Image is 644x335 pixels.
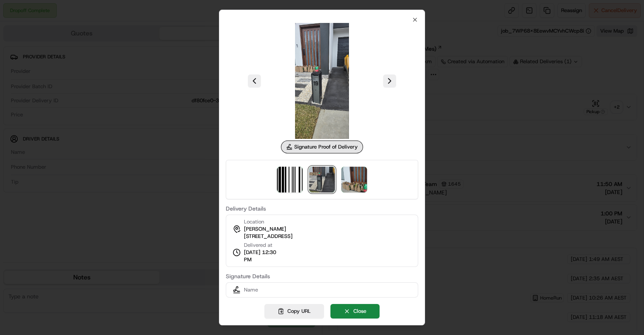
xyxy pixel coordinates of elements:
img: barcode_scan_on_pickup image [277,167,303,192]
span: Delivered at [244,242,281,249]
img: signature_proof_of_delivery image [341,167,367,192]
label: Delivery Details [226,206,418,211]
span: [PERSON_NAME] [244,225,286,233]
span: [DATE] 12:30 PM [244,249,281,263]
button: Copy URL [264,304,324,318]
span: Name [244,286,258,294]
div: Signature Proof of Delivery [281,141,363,153]
label: Signature Details [226,273,418,279]
img: signature_proof_of_delivery image [309,167,335,192]
img: signature_proof_of_delivery image [264,23,380,139]
button: Close [330,304,380,318]
span: [STREET_ADDRESS] [244,233,293,240]
span: Location [244,218,264,225]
